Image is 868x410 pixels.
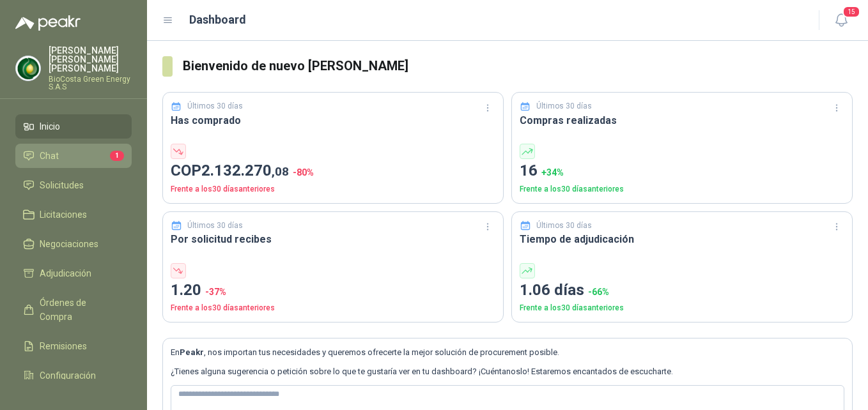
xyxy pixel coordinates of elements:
span: Negociaciones [40,237,98,251]
p: Frente a los 30 días anteriores [520,183,844,195]
a: Órdenes de Compra [15,291,132,329]
p: Frente a los 30 días anteriores [171,183,495,195]
a: Solicitudes [15,173,132,197]
span: Chat [40,149,59,163]
img: Company Logo [16,56,40,80]
p: Últimos 30 días [187,220,243,232]
p: Últimos 30 días [536,220,592,232]
h3: Compras realizadas [520,112,844,128]
a: Negociaciones [15,232,132,256]
span: Licitaciones [40,208,87,222]
span: + 34 % [541,167,564,178]
span: Adjudicación [40,266,91,280]
a: Adjudicación [15,261,132,285]
span: -66 % [588,287,609,297]
img: Logo peakr [15,15,81,31]
span: Órdenes de Compra [40,296,120,324]
span: Configuración [40,368,96,383]
p: Frente a los 30 días anteriores [520,302,844,314]
p: Últimos 30 días [536,100,592,112]
span: Remisiones [40,339,87,353]
span: Solicitudes [40,178,84,192]
p: COP [171,159,495,183]
button: 15 [830,9,853,32]
p: Últimos 30 días [187,100,243,112]
span: -37 % [205,287,226,297]
h3: Tiempo de adjudicación [520,231,844,247]
p: 1.20 [171,278,495,303]
p: 16 [520,159,844,183]
b: Peakr [180,347,204,357]
a: Configuración [15,363,132,388]
h1: Dashboard [189,11,246,29]
a: Chat1 [15,144,132,168]
span: 2.132.270 [201,162,289,179]
h3: Por solicitud recibes [171,231,495,247]
h3: Bienvenido de nuevo [PERSON_NAME] [183,56,853,76]
span: Inicio [40,119,60,133]
p: BioCosta Green Energy S.A.S [49,75,132,91]
p: [PERSON_NAME] [PERSON_NAME] [PERSON_NAME] [49,46,132,73]
a: Inicio [15,114,132,139]
a: Remisiones [15,334,132,358]
p: ¿Tienes alguna sugerencia o petición sobre lo que te gustaría ver en tu dashboard? ¡Cuéntanoslo! ... [171,365,844,378]
p: 1.06 días [520,278,844,303]
span: -80 % [293,167,314,178]
a: Licitaciones [15,202,132,227]
span: 15 [842,6,860,18]
span: 1 [110,151,124,161]
p: Frente a los 30 días anteriores [171,302,495,314]
span: ,08 [272,164,289,179]
h3: Has comprado [171,112,495,128]
p: En , nos importan tus necesidades y queremos ofrecerte la mejor solución de procurement posible. [171,346,844,359]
